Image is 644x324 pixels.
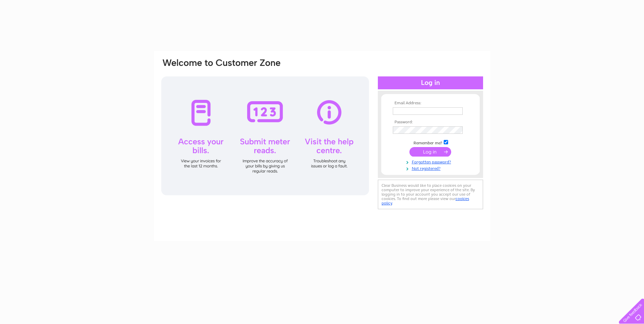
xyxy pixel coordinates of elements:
[391,139,470,146] td: Remember me?
[382,196,469,205] a: cookies policy
[391,101,470,106] th: Email Address:
[391,120,470,125] th: Password:
[409,147,451,157] input: Submit
[378,180,483,209] div: Clear Business would like to place cookies on your computer to improve your experience of the sit...
[393,165,470,171] a: Not registered?
[393,158,470,165] a: Forgotten password?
